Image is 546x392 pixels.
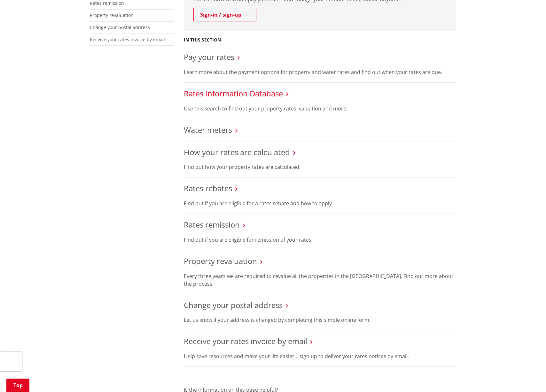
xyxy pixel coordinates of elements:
a: Rates Information Database [184,88,283,99]
a: Pay your rates [184,52,234,62]
a: Receive your rates invoice by email [184,336,307,346]
a: How your rates are calculated [184,147,290,157]
p: Every three years we are required to revalue all the properties in the [GEOGRAPHIC_DATA]. Find ou... [184,272,456,288]
a: Property revaluation [184,256,257,266]
a: Rates remission [184,219,240,230]
a: Sign-in / sign-up [193,8,256,21]
p: Use this search to find out your property rates, valuation and more. [184,105,456,112]
p: Help save resources and make your life easier… sign up to deliver your rates notices by email. [184,352,456,360]
a: Top [6,379,29,392]
p: Let us know if your address is changed by completing this simple online form. [184,316,456,324]
h5: In this section [184,37,221,43]
a: Receive your rates invoice by email [90,36,165,42]
p: Learn more about the payment options for property and water rates and find out when your rates ar... [184,68,456,76]
iframe: Messenger Launcher [517,365,540,388]
a: Water meters [184,124,232,135]
p: Find out if you are eligible for remission of your rates. [184,236,456,244]
a: Rates rebates [184,183,232,193]
a: Change your postal address [90,24,150,30]
p: Find out if you are eligible for a rates rebate and how to apply. [184,200,456,207]
p: Find out how your property rates are calculated. [184,163,456,171]
a: Change your postal address [184,300,283,310]
a: Property revaluation [90,12,134,18]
